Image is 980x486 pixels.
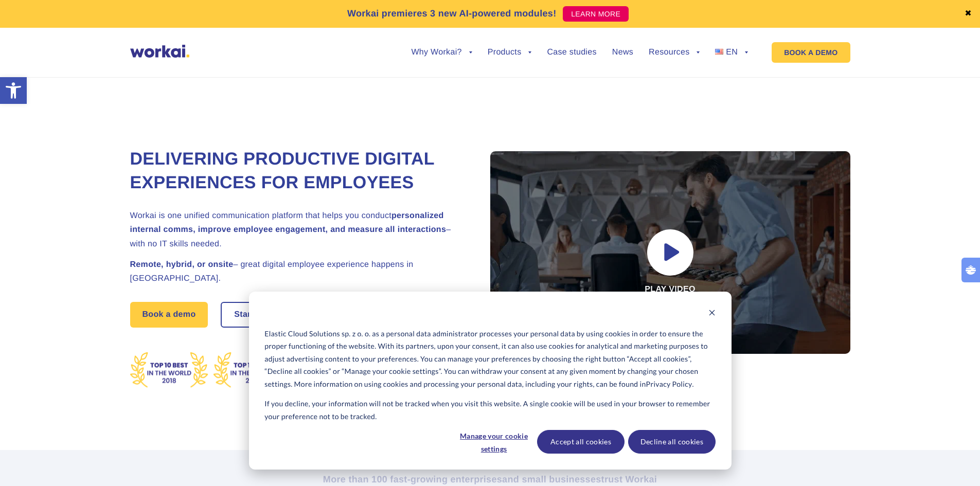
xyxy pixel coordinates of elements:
a: Resources [649,48,700,57]
p: Workai premieres 3 new AI-powered modules! [347,7,557,21]
a: Book a demo [130,302,208,328]
h2: Workai is one unified communication platform that helps you conduct – with no IT skills needed. [130,209,465,251]
a: Products [488,48,532,57]
div: Play video [490,151,850,354]
a: Privacy Policy [646,378,692,391]
button: Dismiss cookie banner [708,308,716,320]
div: Cookie banner [249,292,732,470]
i: and small businesses [502,474,601,484]
h2: More than 100 fast-growing enterprises trust Workai [205,473,776,485]
span: EN [726,48,738,57]
button: Decline all cookies [628,430,716,454]
p: If you decline, your information will not be tracked when you visit this website. A single cookie... [264,398,715,423]
a: Start free30-daytrial [222,303,332,327]
a: LEARN MORE [563,6,629,22]
h2: – great digital employee experience happens in [GEOGRAPHIC_DATA]. [130,258,465,285]
a: BOOK A DEMO [772,42,850,63]
p: Elastic Cloud Solutions sp. z o. o. as a personal data administrator processes your personal data... [264,328,715,391]
strong: Remote, hybrid, or onsite [130,260,234,269]
a: ✖ [965,10,972,18]
button: Manage your cookie settings [454,430,533,454]
h1: Delivering Productive Digital Experiences for Employees [130,148,465,195]
a: News [612,48,633,57]
button: Accept all cookies [537,430,625,454]
a: Case studies [547,48,596,57]
a: Why Workai? [411,48,472,57]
